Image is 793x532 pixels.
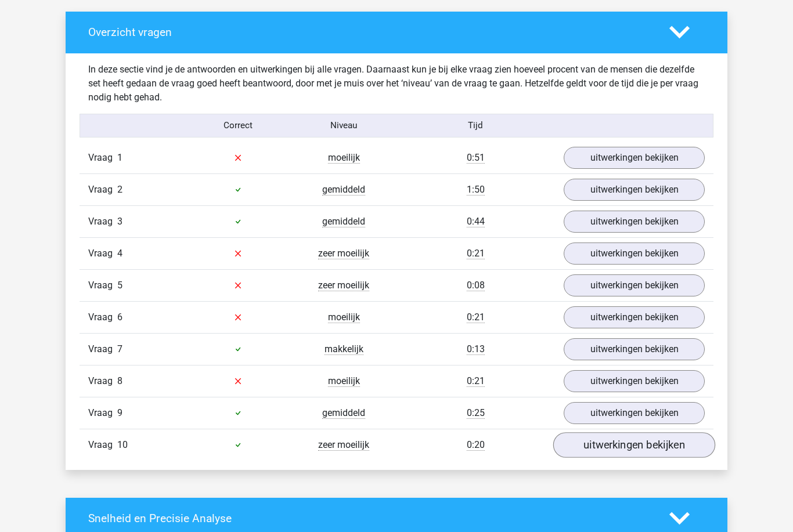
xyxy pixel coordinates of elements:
span: 0:51 [467,152,485,164]
span: 0:13 [467,343,485,355]
a: uitwerkingen bekijken [564,243,705,265]
span: Vraag [88,183,117,197]
span: moeilijk [328,152,360,164]
div: Niveau [291,119,396,132]
span: Vraag [88,247,117,260]
span: 1:50 [467,184,485,196]
span: moeilijk [328,375,360,387]
h4: Snelheid en Precisie Analyse [88,512,652,525]
span: 0:21 [467,248,485,259]
span: 5 [117,280,122,291]
span: 0:44 [467,216,485,227]
span: zeer moeilijk [318,248,369,259]
a: uitwerkingen bekijken [564,402,705,424]
span: 9 [117,407,122,418]
span: 10 [117,439,128,450]
span: zeer moeilijk [318,280,369,291]
span: zeer moeilijk [318,439,369,451]
a: uitwerkingen bekijken [564,338,705,360]
span: Vraag [88,438,117,452]
span: 0:25 [467,407,485,419]
span: gemiddeld [322,184,365,196]
a: uitwerkingen bekijken [564,211,705,233]
span: Vraag [88,406,117,420]
a: uitwerkingen bekijken [553,432,715,458]
a: uitwerkingen bekijken [564,306,705,328]
span: moeilijk [328,312,360,323]
a: uitwerkingen bekijken [564,179,705,201]
a: uitwerkingen bekijken [564,370,705,392]
span: makkelijk [325,343,363,355]
span: Vraag [88,151,117,165]
span: Vraag [88,310,117,324]
span: 6 [117,312,122,323]
span: 7 [117,343,122,354]
span: Vraag [88,342,117,356]
span: 1 [117,152,122,163]
span: 3 [117,216,122,227]
span: 8 [117,375,122,386]
a: uitwerkingen bekijken [564,147,705,169]
span: gemiddeld [322,407,365,419]
span: Vraag [88,215,117,229]
span: 0:21 [467,375,485,387]
div: Tijd [396,119,555,132]
span: 0:21 [467,312,485,323]
h4: Overzicht vragen [88,26,652,39]
span: Vraag [88,374,117,388]
span: 0:08 [467,280,485,291]
span: Vraag [88,278,117,292]
span: 2 [117,184,122,195]
a: uitwerkingen bekijken [564,274,705,296]
span: 0:20 [467,439,485,451]
div: In deze sectie vind je de antwoorden en uitwerkingen bij alle vragen. Daarnaast kun je bij elke v... [80,63,713,104]
span: 4 [117,248,122,259]
span: gemiddeld [322,216,365,227]
div: Correct [186,119,291,132]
